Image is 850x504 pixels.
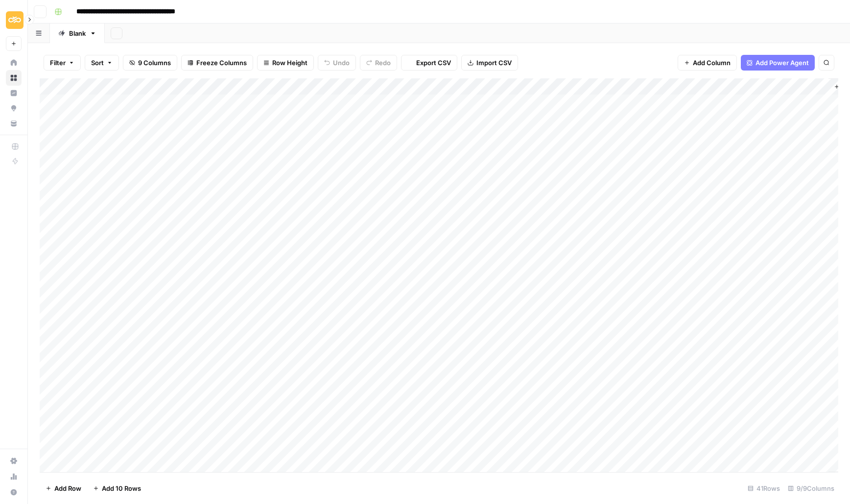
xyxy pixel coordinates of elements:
[693,58,731,68] span: Add Column
[50,24,105,43] a: Blank
[6,55,22,71] a: Home
[272,58,307,68] span: Row Height
[6,484,22,500] button: Help + Support
[91,58,104,68] span: Sort
[318,55,356,71] button: Undo
[6,469,22,484] a: Usage
[87,480,147,496] button: Add 10 Rows
[741,55,815,71] button: Add Power Agent
[181,55,253,71] button: Freeze Columns
[138,58,171,68] span: 9 Columns
[784,480,838,496] div: 9/9 Columns
[375,58,391,68] span: Redo
[6,8,22,32] button: Workspace: Sinch
[69,28,86,38] div: Blank
[744,480,784,496] div: 41 Rows
[257,55,314,71] button: Row Height
[85,55,119,71] button: Sort
[401,55,457,71] button: Export CSV
[6,85,22,101] a: Insights
[461,55,518,71] button: Import CSV
[6,11,24,29] img: Sinch Logo
[6,453,22,469] a: Settings
[6,100,22,116] a: Opportunities
[756,58,809,68] span: Add Power Agent
[416,58,451,68] span: Export CSV
[6,70,22,86] a: Browse
[123,55,177,71] button: 9 Columns
[476,58,512,68] span: Import CSV
[102,483,141,493] span: Add 10 Rows
[678,55,737,71] button: Add Column
[360,55,397,71] button: Redo
[196,58,247,68] span: Freeze Columns
[333,58,350,68] span: Undo
[50,58,66,68] span: Filter
[6,116,22,131] a: Your Data
[54,483,81,493] span: Add Row
[44,55,81,71] button: Filter
[40,480,87,496] button: Add Row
